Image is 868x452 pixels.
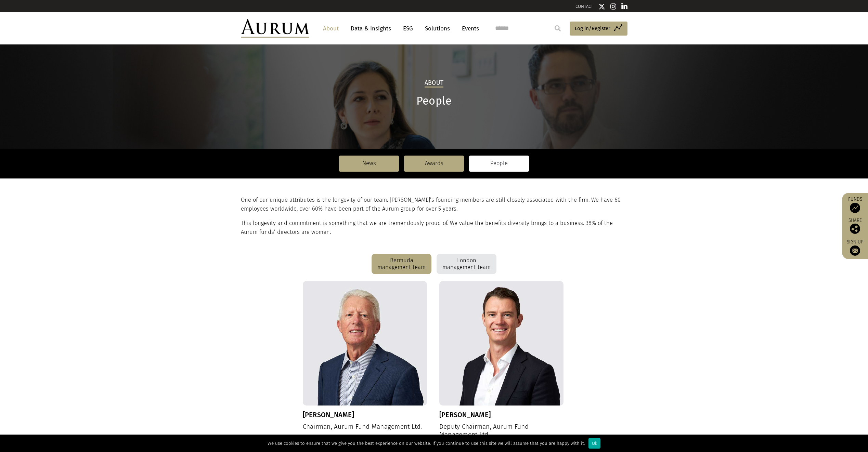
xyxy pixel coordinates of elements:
p: One of our unique attributes is the longevity of our team. [PERSON_NAME]’s founding members are s... [241,196,626,214]
img: Aurum [241,19,309,38]
span: Log in/Register [575,24,610,32]
div: Ok [588,438,600,449]
a: People [469,156,529,171]
p: This longevity and commitment is something that we are tremendously proud of. We value the benefi... [241,219,626,237]
a: Solutions [422,22,453,35]
a: About [320,22,342,35]
a: Data & Insights [347,22,394,35]
div: Bermuda management team [372,254,431,274]
a: Sign up [845,239,865,256]
a: Awards [404,156,464,171]
h1: People [241,94,627,108]
img: Instagram icon [610,3,617,10]
a: Log in/Register [570,22,627,36]
a: CONTACT [575,4,593,9]
div: London management team [437,254,496,274]
img: Sign up to our newsletter [850,245,860,256]
a: Events [458,22,479,35]
a: ESG [400,22,416,35]
h4: Chairman, Aurum Fund Management Ltd. [303,423,427,431]
h3: [PERSON_NAME] [439,411,564,419]
img: Access Funds [850,203,860,213]
h2: About [425,79,443,88]
img: Twitter icon [598,3,605,10]
div: Share [845,218,865,234]
a: News [339,156,399,171]
a: Funds [845,196,865,213]
img: Linkedin icon [621,3,627,10]
h3: [PERSON_NAME] [303,411,427,419]
input: Submit [551,22,565,35]
img: Share this post [850,224,860,234]
h4: Deputy Chairman, Aurum Fund Management Ltd. [439,423,564,439]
